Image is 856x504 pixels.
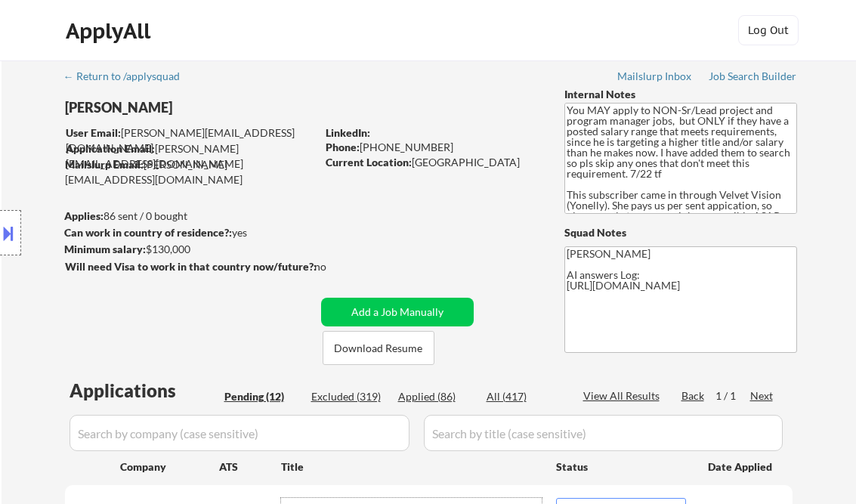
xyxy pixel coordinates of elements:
div: [PHONE_NUMBER] [326,140,539,155]
div: ATS [219,459,281,475]
strong: LinkedIn: [326,126,370,139]
button: Add a Job Manually [321,298,474,326]
div: no [314,259,357,274]
div: [GEOGRAPHIC_DATA] [326,155,539,170]
div: ← Return to /applysquad [63,71,194,82]
a: Mailslurp Inbox [617,70,693,85]
div: Back [681,388,706,404]
div: Company [120,459,219,475]
input: Search by company (case sensitive) [70,415,409,451]
div: Title [281,459,542,475]
div: View All Results [583,388,664,404]
div: Job Search Builder [709,71,797,82]
div: Applications [70,382,219,400]
div: Applied (86) [398,389,474,404]
div: Pending (12) [224,389,300,404]
strong: Phone: [326,141,360,153]
div: Status [556,453,686,480]
div: Mailslurp Inbox [617,71,693,82]
button: Download Resume [323,331,434,365]
strong: Current Location: [326,156,412,169]
div: Internal Notes [564,87,797,102]
input: Search by title (case sensitive) [424,415,783,451]
div: Next [750,388,774,404]
div: Excluded (319) [311,389,387,404]
div: All (417) [487,389,562,404]
div: 1 / 1 [715,388,750,404]
div: Squad Notes [564,225,797,240]
a: Job Search Builder [709,70,797,85]
div: ApplyAll [66,18,155,44]
a: ← Return to /applysquad [63,70,194,85]
div: Date Applied [708,459,774,475]
button: Log Out [738,15,799,45]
